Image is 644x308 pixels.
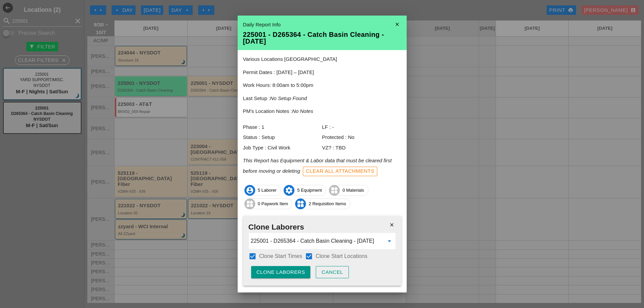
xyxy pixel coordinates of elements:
i: account_circle [244,185,255,196]
div: Phase : 1 [243,123,322,131]
div: Clone Laborers [257,268,305,276]
div: Daily Report Info [243,21,401,29]
button: Clone Laborers [251,266,311,278]
i: close [385,218,399,232]
i: No Notes [292,108,313,114]
i: settings [284,185,294,196]
div: LF : - [322,123,401,131]
p: PM's Location Notes : [243,108,401,115]
i: arrow_drop_down [385,237,393,245]
span: 5 Laborer [245,185,281,196]
label: Clone Start Times [259,253,302,260]
input: Pick Destination Report [251,236,384,246]
i: This Report has Equipment & Labor data that must be cleared first before moving or deleting [243,158,392,173]
span: 0 Materials [329,185,368,196]
i: widgets [244,198,255,209]
div: Protected : No [322,134,401,141]
div: 225001 - D265364 - Catch Basin Cleaning - [DATE] [243,31,401,45]
div: Clear All Attachments [306,167,375,175]
div: Status : Setup [243,134,322,141]
span: 0 Paywork Item [245,198,292,209]
div: Job Type : Civil Work [243,144,322,152]
i: widgets [329,185,340,196]
span: 2 Requisition Items [295,198,350,209]
button: Cancel [316,266,349,278]
i: No Setup Found [270,95,307,101]
p: Work Hours: 8:00am to 5:00pm [243,81,401,89]
label: Clone Start Locations [316,253,367,260]
h2: Clone Laborers [248,221,396,233]
div: VZ? : TBD [322,144,401,152]
p: Last Setup : [243,95,401,102]
i: widgets [295,198,306,209]
div: Cancel [321,268,343,276]
span: 5 Equipment [284,185,326,196]
p: Various Locations [GEOGRAPHIC_DATA] [243,55,401,63]
p: Permit Dates : [DATE] – [DATE] [243,69,401,76]
i: close [390,18,404,31]
button: Clear All Attachments [303,167,378,176]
